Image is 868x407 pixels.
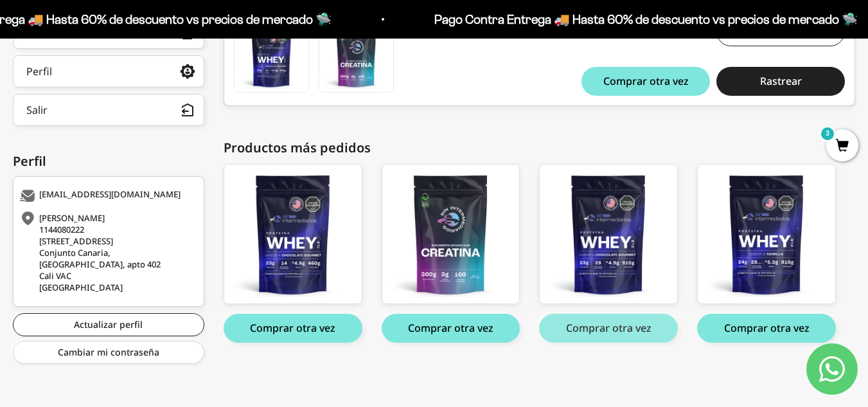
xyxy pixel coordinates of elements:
button: Comprar otra vez [382,314,520,343]
div: [EMAIL_ADDRESS][DOMAIN_NAME] [20,190,194,203]
a: Creatina Monohidrato [382,164,520,304]
div: Productos más pedidos [224,138,855,158]
div: Perfil [26,66,52,77]
button: Comprar otra vez [697,314,836,343]
p: Pago Contra Entrega 🚚 Hasta 60% de descuento vs precios de mercado 🛸 [283,9,706,30]
mark: 3 [820,126,835,141]
div: [PERSON_NAME] 1144080222 [STREET_ADDRESS] Conjunto Canaria, [GEOGRAPHIC_DATA], apto 402 Cali VAC ... [20,212,194,293]
a: Proteína Whey - Chocolate / 2 libras (910g) [539,164,678,304]
img: creatina_01_large.png [382,165,520,303]
img: whey-chocolate_2LB-front_large.png [540,165,677,303]
img: Translation missing: es.Proteína Whey - Cookies & Cream / 2 libras (910g) [235,18,308,92]
button: Salir [13,94,204,126]
button: Comprar otra vez [539,314,678,343]
img: whey_vainilla_front_1_808bbad8-c402-4f8a-9e09-39bf23c86e38_large.png [698,165,835,303]
a: Proteína Whey - Vainilla / 2 libras (910g) [697,164,836,304]
button: Rastrear [716,67,845,96]
img: whey-chocolate_1LBS_front_fc04a9ae-3be6-4ecf-8bb9-186982c4bd6c_large.png [224,165,362,303]
a: Perfil [13,55,204,87]
button: Comprar otra vez [224,314,362,343]
span: Comprar otra vez [603,76,689,86]
a: Proteína Whey - Cookies & Cream / 2 libras (910g) [224,164,362,304]
button: Comprar otra vez [581,67,710,96]
a: Proteína Whey - Cookies & Cream / 2 libras (910g) [234,17,309,93]
a: Cambiar mi contraseña [13,341,204,364]
div: Perfil [13,152,204,171]
img: Translation missing: es.Creatina Monohidrato [319,18,393,92]
a: Creatina Monohidrato [319,17,394,93]
a: Actualizar perfil [13,313,204,336]
a: 3 [826,140,858,154]
span: Rastrear [760,76,802,86]
div: Salir [26,105,48,115]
